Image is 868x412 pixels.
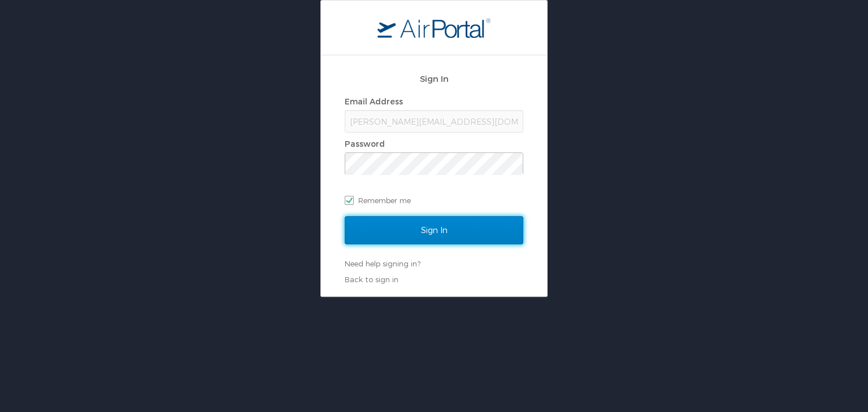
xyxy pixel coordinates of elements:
[345,192,523,209] label: Remember me
[345,275,398,284] a: Back to sign in
[345,139,385,148] label: Password
[345,97,403,106] label: Email Address
[345,72,523,85] h2: Sign In
[345,216,523,244] input: Sign In
[377,17,491,38] img: logo
[345,259,420,268] a: Need help signing in?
